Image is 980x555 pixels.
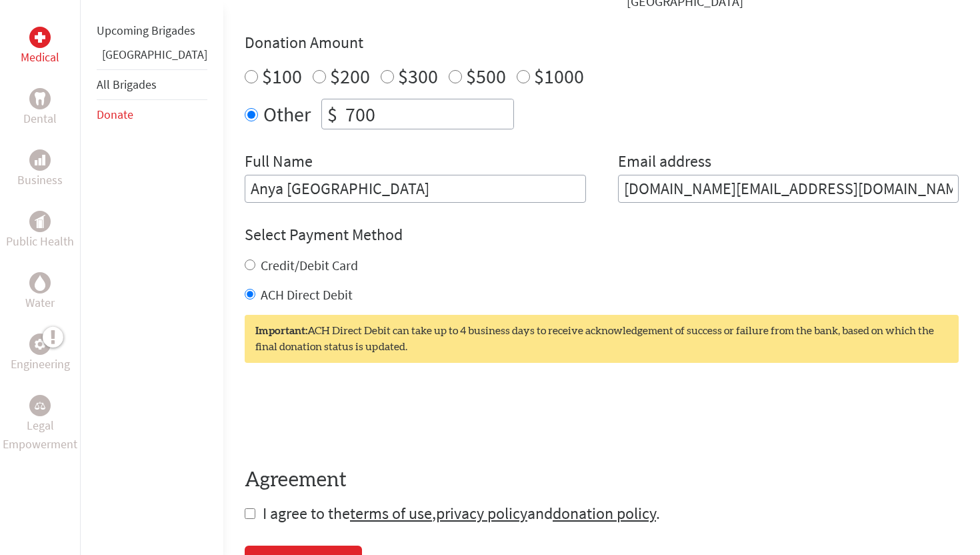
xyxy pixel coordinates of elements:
[97,100,207,129] li: Donate
[262,63,302,89] label: $100
[245,390,447,442] iframe: reCAPTCHA
[466,63,506,89] label: $500
[436,503,527,524] a: privacy policy
[97,23,195,38] a: Upcoming Brigades
[97,107,133,122] a: Donate
[35,275,45,290] img: Water
[97,45,207,69] li: Panama
[21,27,59,67] a: MedicalMedical
[245,175,586,203] input: Enter Full Name
[245,468,959,492] h4: Agreement
[35,215,45,228] img: Public Health
[255,326,307,336] strong: Important:
[97,16,207,45] li: Upcoming Brigades
[21,48,59,67] p: Medical
[3,395,77,454] a: Legal EmpowermentLegal Empowerment
[35,32,45,43] img: Medical
[17,149,63,189] a: BusinessBusiness
[35,155,45,165] img: Business
[29,88,51,109] div: Dental
[245,32,959,53] h4: Donation Amount
[29,149,51,171] div: Business
[330,63,370,89] label: $200
[11,334,70,374] a: EngineeringEngineering
[343,99,513,129] input: Enter Amount
[553,503,656,524] a: donation policy
[29,211,51,232] div: Public Health
[245,224,959,245] h4: Select Payment Method
[245,315,959,363] div: ACH Direct Debit can take up to 4 business days to receive acknowledgement of success or failure ...
[35,402,45,410] img: Legal Empowerment
[29,334,51,355] div: Engineering
[3,416,77,454] p: Legal Empowerment
[398,63,438,89] label: $300
[245,151,313,175] label: Full Name
[6,211,74,251] a: Public HealthPublic Health
[263,99,311,129] label: Other
[97,77,157,92] a: All Brigades
[350,503,432,524] a: terms of use
[263,503,660,524] span: I agree to the , and .
[17,171,63,189] p: Business
[534,63,584,89] label: $1000
[618,175,959,203] input: Your Email
[322,99,343,129] div: $
[102,47,207,62] a: [GEOGRAPHIC_DATA]
[23,88,57,128] a: DentalDental
[25,294,55,312] p: Water
[29,272,51,294] div: Water
[261,257,358,273] label: Credit/Debit Card
[261,286,353,303] label: ACH Direct Debit
[6,232,74,251] p: Public Health
[35,92,45,105] img: Dental
[29,27,51,48] div: Medical
[35,339,45,350] img: Engineering
[29,395,51,416] div: Legal Empowerment
[11,355,70,374] p: Engineering
[97,69,207,100] li: All Brigades
[25,272,55,312] a: WaterWater
[23,109,57,128] p: Dental
[618,151,711,175] label: Email address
